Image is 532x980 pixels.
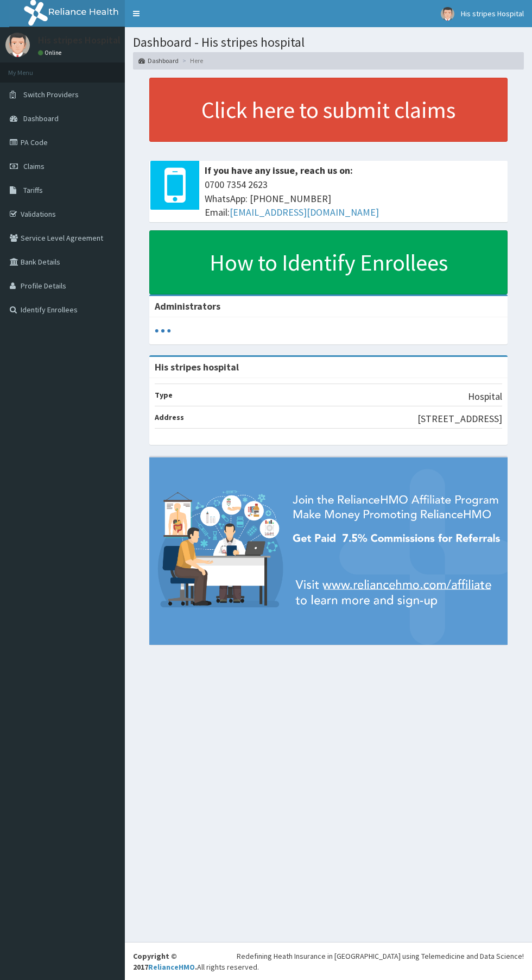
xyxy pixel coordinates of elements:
b: If you have any issue, reach us on: [205,164,353,177]
b: Address [155,412,184,422]
span: Switch Providers [23,90,79,99]
img: provider-team-banner.png [149,457,508,645]
b: Administrators [155,300,220,312]
h1: Dashboard - His stripes hospital [133,35,524,49]
div: Redefining Heath Insurance in [GEOGRAPHIC_DATA] using Telemedicine and Data Science! [237,951,524,962]
a: How to Identify Enrollees [149,230,508,294]
li: Here [180,56,203,65]
a: RelianceHMO [148,962,195,972]
strong: His stripes hospital [155,361,239,373]
a: Dashboard [138,56,179,65]
p: His stripes Hospital [38,35,121,45]
span: Claims [23,161,45,171]
svg: audio-loading [155,323,171,339]
p: [STREET_ADDRESS] [417,412,502,426]
span: Dashboard [23,114,59,123]
img: User Image [441,7,454,21]
span: His stripes Hospital [461,9,524,18]
span: Tariffs [23,185,43,195]
span: 0700 7354 2623 WhatsApp: [PHONE_NUMBER] Email: [205,178,502,219]
a: Click here to submit claims [149,78,508,142]
p: Hospital [468,390,502,404]
strong: Copyright © 2017 . [133,951,197,972]
b: Type [155,390,173,400]
img: User Image [5,33,30,57]
a: Online [38,49,64,56]
a: [EMAIL_ADDRESS][DOMAIN_NAME] [230,206,379,218]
